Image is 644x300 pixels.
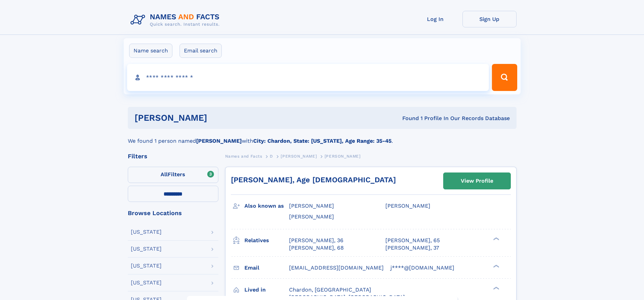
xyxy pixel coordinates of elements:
[131,229,162,235] div: [US_STATE]
[131,246,162,252] div: [US_STATE]
[131,280,162,285] div: [US_STATE]
[492,286,500,290] div: ❯
[161,171,168,178] span: All
[131,263,162,269] div: [US_STATE]
[289,237,343,244] a: [PERSON_NAME], 36
[305,115,510,122] div: Found 1 Profile In Our Records Database
[270,154,273,159] span: D
[325,154,361,159] span: [PERSON_NAME]
[128,167,218,183] label: Filters
[244,200,289,212] h3: Also known as
[385,244,439,252] a: [PERSON_NAME], 37
[129,44,172,58] label: Name search
[408,11,462,27] a: Log In
[196,138,242,144] b: [PERSON_NAME]
[289,286,371,293] span: Chardon, [GEOGRAPHIC_DATA]
[281,154,317,159] span: [PERSON_NAME]
[128,11,225,29] img: Logo Names and Facts
[244,262,289,274] h3: Email
[281,152,317,160] a: [PERSON_NAME]
[127,64,489,91] input: search input
[289,244,344,252] a: [PERSON_NAME], 68
[385,237,440,244] a: [PERSON_NAME], 65
[462,11,517,27] a: Sign Up
[385,203,430,209] span: [PERSON_NAME]
[492,264,500,268] div: ❯
[135,114,305,122] h1: [PERSON_NAME]
[444,173,510,189] a: View Profile
[244,235,289,246] h3: Relatives
[128,210,218,216] div: Browse Locations
[461,173,493,189] div: View Profile
[492,64,517,91] button: Search Button
[180,44,222,58] label: Email search
[492,236,500,241] div: ❯
[128,129,517,145] div: We found 1 person named with .
[128,153,218,159] div: Filters
[289,264,384,271] span: [EMAIL_ADDRESS][DOMAIN_NAME]
[231,176,396,184] a: [PERSON_NAME], Age [DEMOGRAPHIC_DATA]
[289,203,334,209] span: [PERSON_NAME]
[289,213,334,220] span: [PERSON_NAME]
[244,284,289,296] h3: Lived in
[253,138,391,144] b: City: Chardon, State: [US_STATE], Age Range: 35-45
[225,152,262,160] a: Names and Facts
[270,152,273,160] a: D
